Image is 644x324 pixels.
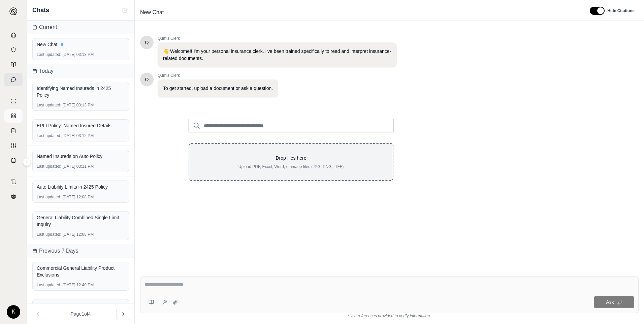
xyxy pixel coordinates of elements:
[37,85,125,98] div: Identifying Named Insureds in 2425 Policy
[37,133,61,138] span: Last updated:
[4,58,23,71] a: Prompt Library
[37,194,61,200] span: Last updated:
[37,164,125,169] div: [DATE] 03:11 PM
[71,311,91,317] span: Page 1 of 4
[27,21,134,34] div: Current
[37,41,125,48] div: New Chat
[37,102,125,108] div: [DATE] 03:13 PM
[594,296,634,308] button: Ask
[37,232,125,237] div: [DATE] 12:08 PM
[37,302,125,309] div: TRISTAR GLASS Property Building Limit
[158,36,397,41] span: Qumis Clerk
[4,109,23,123] a: Policy Comparisons
[37,214,125,228] div: General Liability Combined Single Limit Inquiry
[140,313,639,319] div: *Use references provided to verify information.
[4,124,23,137] a: Claim Coverage
[37,282,125,288] div: [DATE] 12:40 PM
[121,6,129,14] button: New Chat
[200,164,382,169] p: Upload PDF, Excel, Word, or image files (JPG, PNG, TIFF)
[606,299,614,305] span: Ask
[37,194,125,200] div: [DATE] 12:08 PM
[163,85,273,92] p: To get started, upload a document or ask a question.
[4,43,23,57] a: Documents Vault
[7,5,20,18] button: Expand sidebar
[137,7,582,18] div: Edit Title
[4,94,23,108] a: Single Policy
[37,265,125,278] div: Commercial General Liability Product Exclusions
[145,76,149,83] span: Hello
[32,5,49,15] span: Chats
[4,190,23,203] a: Legal Search Engine
[27,244,134,258] div: Previous 7 Days
[145,39,149,46] span: Hello
[9,7,18,15] img: Expand sidebar
[4,175,23,189] a: Contract Analysis
[37,133,125,138] div: [DATE] 03:12 PM
[37,102,61,108] span: Last updated:
[7,305,20,319] div: K
[607,8,635,13] span: Hide Citations
[37,282,61,288] span: Last updated:
[23,158,31,166] button: Expand sidebar
[200,155,382,161] p: Drop files here
[37,153,125,160] div: Named Insureds on Auto Policy
[4,28,23,42] a: Home
[4,73,23,86] a: Chat
[37,184,125,190] div: Auto Liability Limits in 2425 Policy
[37,52,125,57] div: [DATE] 03:13 PM
[37,52,61,57] span: Last updated:
[4,154,23,167] a: Coverage Table
[158,73,278,78] span: Qumis Clerk
[37,232,61,237] span: Last updated:
[163,48,391,62] p: 👋 Welcome!! I'm your personal insurance clerk. I've been trained specifically to read and interpr...
[37,164,61,169] span: Last updated:
[37,122,125,129] div: EPLI Policy: Named Insured Details
[27,64,134,78] div: Today
[4,139,23,152] a: Custom Report
[137,7,166,18] span: New Chat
